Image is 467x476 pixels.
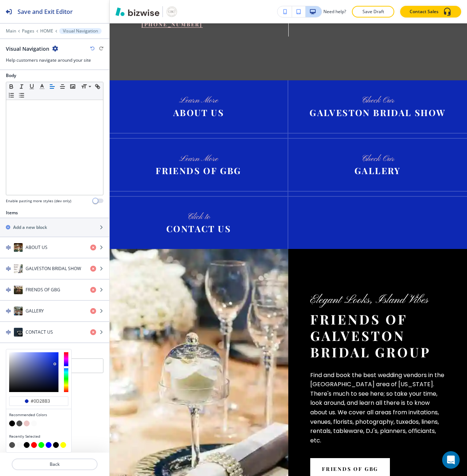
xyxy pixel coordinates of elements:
button: HOME [40,28,53,34]
h4: FRIENDS OF GBG [26,287,60,293]
img: Drag [6,330,11,335]
h3: Help customers navigate around your site [6,57,103,64]
h2: Save and Exit Editor [18,7,73,16]
img: Your Logo [166,6,178,18]
p: Back [12,461,97,468]
img: Bizwise Logo [115,7,159,16]
h2: Items [6,210,18,216]
div: Open Intercom Messenger [442,451,460,469]
button: Main [6,28,16,34]
h2: Body [6,72,16,79]
h4: Recently Selected [9,434,68,439]
h3: Need help? [323,8,346,15]
p: Elegant Looks, Island Vibes [310,293,445,308]
button: Back [12,458,98,470]
button: Visual Navigation [59,28,102,34]
img: Drag [6,245,11,250]
img: Drag [6,287,11,292]
p: Find and book the best wedding vendors in the [GEOGRAPHIC_DATA] area of [US_STATE]. There's much ... [310,371,445,445]
h2: Visual Navigation [6,45,49,53]
p: Visual Navigation [63,28,98,34]
p: Friends of Galveston Bridal Group [310,311,445,360]
button: Save Draft [352,6,394,18]
h2: Any Color (dev only, be careful!) [6,349,71,356]
img: Drag [6,266,11,271]
button: Contact Sales [400,6,461,18]
h4: CONTACT US [26,329,53,335]
img: Drag [6,308,11,314]
h2: Add a new block [13,224,47,231]
h4: Recommended Colors [9,412,68,418]
h4: GALVESTON BRIDAL SHOW [26,265,81,272]
p: Save Draft [361,8,385,15]
button: Pages [22,28,34,34]
h4: ABOUT US [26,244,48,251]
p: Contact Sales [410,8,438,15]
h4: GALLERY [26,308,44,314]
h4: Enable pasting more styles (dev only) [6,198,71,204]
